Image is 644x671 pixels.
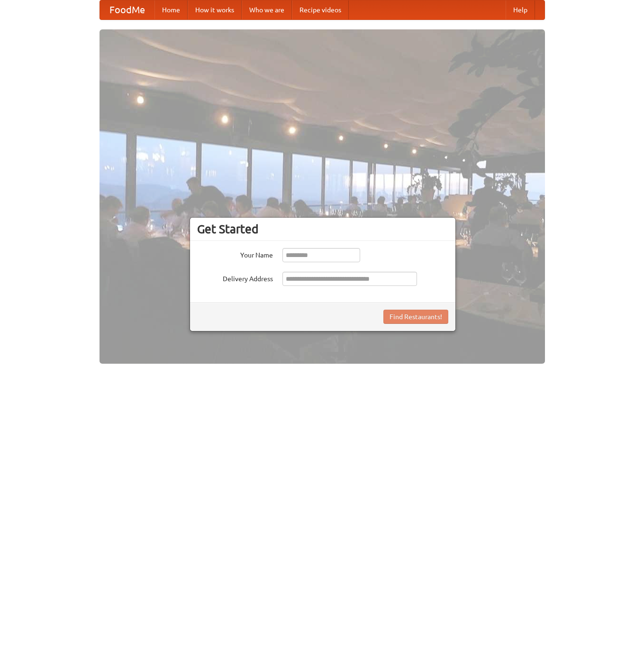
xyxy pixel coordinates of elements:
[197,222,448,236] h3: Get Started
[100,0,154,19] a: FoodMe
[197,272,273,284] label: Delivery Address
[242,0,292,19] a: Who we are
[197,248,273,260] label: Your Name
[188,0,242,19] a: How it works
[383,310,448,324] button: Find Restaurants!
[292,0,349,19] a: Recipe videos
[506,0,535,19] a: Help
[154,0,188,19] a: Home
